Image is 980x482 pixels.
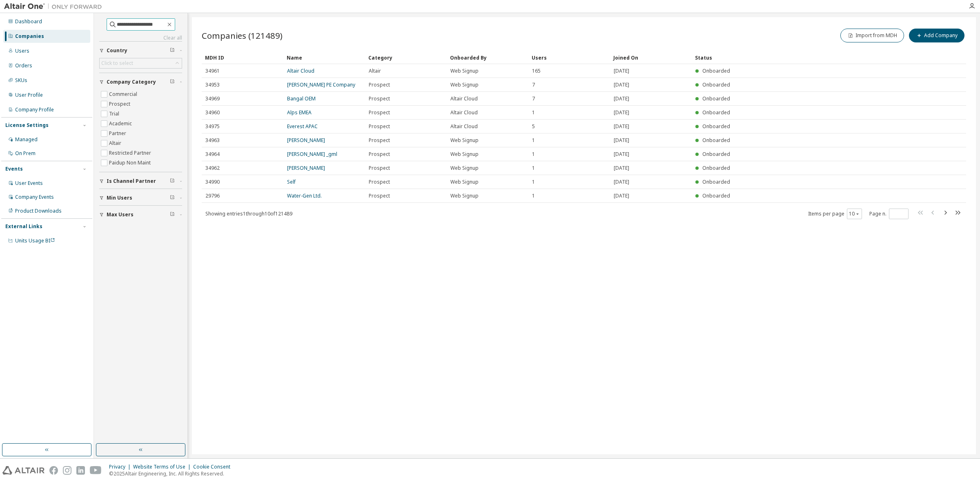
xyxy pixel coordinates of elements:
[614,82,629,88] span: [DATE]
[450,179,479,185] span: Web Signup
[15,237,55,244] span: Units Usage BI
[99,35,182,41] a: Clear all
[840,29,904,42] button: Import from MDH
[369,137,390,144] span: Prospect
[532,123,535,130] span: 5
[109,158,152,168] label: Paidup Non Maint
[702,67,730,74] span: Onboarded
[205,179,220,185] span: 34990
[4,2,106,11] img: Altair One
[101,60,133,67] div: Click to select
[532,82,535,88] span: 7
[205,68,220,74] span: 34961
[109,138,123,148] label: Altair
[808,209,862,219] span: Items per page
[909,29,964,42] button: Add Company
[15,180,43,187] div: User Events
[287,123,318,130] a: Everest APAC
[287,151,337,158] a: [PERSON_NAME] _gml
[695,51,917,64] div: Status
[99,206,182,224] button: Max Users
[15,107,54,113] div: Company Profile
[109,129,128,138] label: Partner
[205,165,220,171] span: 34962
[369,68,381,74] span: Altair
[450,68,479,74] span: Web Signup
[107,195,132,201] span: Min Users
[170,47,175,54] span: Clear filter
[369,179,390,185] span: Prospect
[532,165,535,171] span: 1
[869,209,909,219] span: Page n.
[450,137,479,144] span: Web Signup
[702,192,730,199] span: Onboarded
[532,137,535,144] span: 1
[287,192,322,199] a: Water-Gen Ltd.
[614,151,629,158] span: [DATE]
[170,211,175,218] span: Clear filter
[532,193,535,199] span: 1
[287,178,296,185] a: Self
[2,466,45,475] img: altair_logo.svg
[15,18,42,25] div: Dashboard
[287,81,355,88] a: [PERSON_NAME] PE Company
[5,166,23,172] div: Events
[614,123,629,130] span: [DATE]
[450,151,479,158] span: Web Signup
[205,96,220,102] span: 34969
[450,109,478,116] span: Altair Cloud
[107,79,156,85] span: Company Category
[205,210,292,217] span: Showing entries 1 through 10 of 121489
[15,77,27,84] div: SKUs
[702,151,730,158] span: Onboarded
[15,194,54,200] div: Company Events
[450,123,478,130] span: Altair Cloud
[532,68,541,74] span: 165
[450,82,479,88] span: Web Signup
[369,109,390,116] span: Prospect
[614,179,629,185] span: [DATE]
[287,51,362,64] div: Name
[368,51,443,64] div: Category
[107,178,156,184] span: Is Channel Partner
[287,95,316,102] a: Bangal OEM
[99,189,182,207] button: Min Users
[205,193,220,199] span: 29796
[205,137,220,144] span: 34963
[702,137,730,144] span: Onboarded
[614,193,629,199] span: [DATE]
[170,178,175,184] span: Clear filter
[100,58,182,68] div: Click to select
[109,470,235,477] p: © 2025 Altair Engineering, Inc. All Rights Reserved.
[287,137,325,144] a: [PERSON_NAME]
[369,123,390,130] span: Prospect
[532,96,535,102] span: 7
[99,42,182,60] button: Country
[205,151,220,158] span: 34964
[5,122,49,129] div: License Settings
[287,164,325,171] a: [PERSON_NAME]
[613,51,688,64] div: Joined On
[702,81,730,88] span: Onboarded
[369,193,390,199] span: Prospect
[532,179,535,185] span: 1
[369,82,390,88] span: Prospect
[109,109,121,119] label: Trial
[532,151,535,158] span: 1
[287,67,314,74] a: Altair Cloud
[170,79,175,85] span: Clear filter
[109,99,132,109] label: Prospect
[170,195,175,201] span: Clear filter
[205,109,220,116] span: 34960
[702,164,730,171] span: Onboarded
[63,466,71,475] img: instagram.svg
[99,172,182,190] button: Is Channel Partner
[614,68,629,74] span: [DATE]
[369,165,390,171] span: Prospect
[450,96,478,102] span: Altair Cloud
[76,466,85,475] img: linkedin.svg
[702,109,730,116] span: Onboarded
[702,123,730,130] span: Onboarded
[109,119,134,129] label: Academic
[193,464,235,470] div: Cookie Consent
